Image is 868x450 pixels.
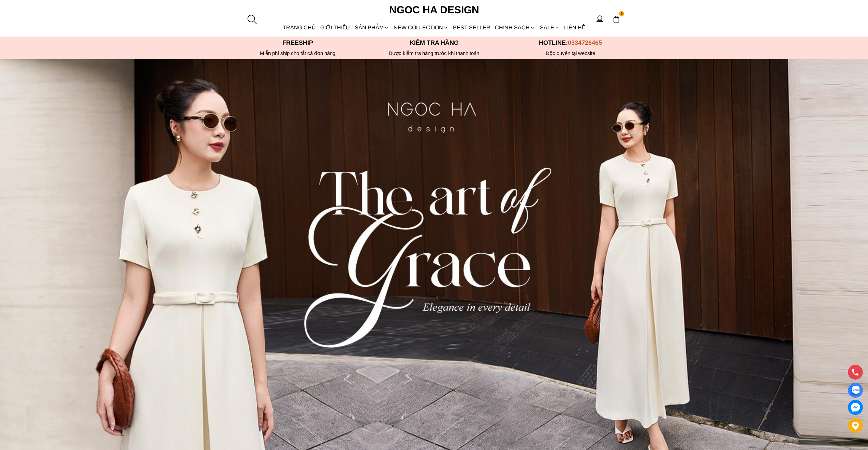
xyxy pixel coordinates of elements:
[391,18,451,37] a: NEW COLLECTION
[562,18,587,37] a: LIÊN HỆ
[568,39,602,46] span: 0334726465
[230,39,366,46] p: Freeship
[613,15,620,23] img: img-CART-ICON-ksit0nf1
[502,39,639,46] p: Hotline:
[281,18,318,37] a: TRANG CHỦ
[318,18,352,37] a: GIỚI THIỆU
[851,386,859,395] img: Display image
[502,50,639,56] h6: Độc quyền tại website
[848,400,863,415] a: messenger
[619,11,624,17] span: 0
[230,50,366,56] div: Miễn phí ship cho tất cả đơn hàng
[538,18,562,37] a: SALE
[383,2,485,18] a: Ngoc Ha Design
[352,18,391,37] div: SẢN PHẨM
[451,18,493,37] a: BEST SELLER
[493,18,538,37] div: Chính sách
[848,383,863,398] a: Display image
[366,50,502,56] p: Được kiểm tra hàng trước khi thanh toán
[410,39,459,46] font: Kiểm tra hàng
